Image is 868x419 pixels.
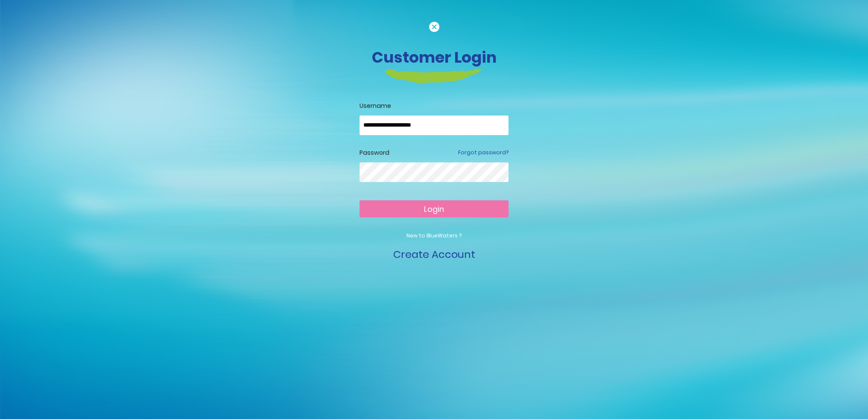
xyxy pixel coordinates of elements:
label: Username [359,101,509,110]
img: login-heading-border.png [385,69,483,83]
img: cancel [429,22,439,32]
button: Login [359,200,509,217]
label: Password [359,148,389,157]
p: New to BlueWaters ? [359,232,509,240]
h3: Customer Login [197,48,671,66]
span: Login [424,204,444,214]
a: Create Account [393,247,475,261]
a: Forgot password? [458,149,509,156]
